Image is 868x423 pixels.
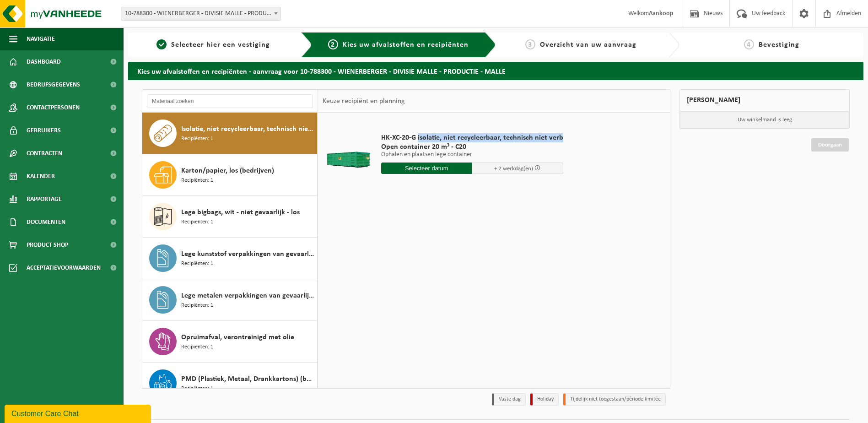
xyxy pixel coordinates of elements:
[343,41,469,49] span: Kies uw afvalstoffen en recipiënten
[181,374,315,385] span: PMD (Plastiek, Metaal, Drankkartons) (bedrijven)
[27,119,61,142] span: Gebruikers
[318,90,410,113] div: Keuze recipiënt en planning
[27,96,80,119] span: Contactpersonen
[492,393,526,406] li: Vaste dag
[563,393,666,406] li: Tijdelijk niet toegestaan/période limitée
[181,385,213,393] span: Recipiënten: 1
[142,196,318,238] button: Lege bigbags, wit - niet gevaarlijk - los Recipiënten: 1
[27,188,62,211] span: Rapportage
[328,39,338,49] span: 2
[381,163,472,174] input: Selecteer datum
[525,39,535,49] span: 3
[181,165,274,176] span: Karton/papier, los (bedrijven)
[181,176,213,185] span: Recipiënten: 1
[181,218,213,227] span: Recipiënten: 1
[27,211,65,233] span: Documenten
[540,41,636,49] span: Overzicht van uw aanvraag
[679,89,850,111] div: [PERSON_NAME]
[27,233,68,256] span: Product Shop
[649,10,674,17] strong: Aankoop
[142,279,318,321] button: Lege metalen verpakkingen van gevaarlijke stoffen Recipiënten: 1
[27,142,62,165] span: Contracten
[181,249,315,260] span: Lege kunststof verpakkingen van gevaarlijke stoffen
[142,154,318,196] button: Karton/papier, los (bedrijven) Recipiënten: 1
[381,133,563,142] span: HK-XC-20-G isolatie, niet recycleerbaar, technisch niet verb
[744,39,754,49] span: 4
[142,238,318,279] button: Lege kunststof verpakkingen van gevaarlijke stoffen Recipiënten: 1
[811,138,849,152] a: Doorgaan
[181,135,213,143] span: Recipiënten: 1
[142,321,318,363] button: Opruimafval, verontreinigd met olie Recipiënten: 1
[27,50,61,73] span: Dashboard
[142,363,318,404] button: PMD (Plastiek, Metaal, Drankkartons) (bedrijven) Recipiënten: 1
[128,62,863,80] h2: Kies uw afvalstoffen en recipiënten - aanvraag voor 10-788300 - WIENERBERGER - DIVISIE MALLE - PR...
[147,94,313,108] input: Materiaal zoeken
[181,124,315,135] span: Isolatie, niet recycleerbaar, technisch niet verbrandbaar (brandbaar)
[27,165,55,188] span: Kalender
[171,41,270,49] span: Selecteer hier een vestiging
[181,207,300,218] span: Lege bigbags, wit - niet gevaarlijk - los
[181,260,213,268] span: Recipiënten: 1
[121,7,280,20] span: 10-788300 - WIENERBERGER - DIVISIE MALLE - PRODUCTIE - MALLE
[181,332,294,343] span: Opruimafval, verontreinigd met olie
[27,256,101,279] span: Acceptatievoorwaarden
[530,393,559,406] li: Holiday
[121,7,281,21] span: 10-788300 - WIENERBERGER - DIVISIE MALLE - PRODUCTIE - MALLE
[181,343,213,352] span: Recipiënten: 1
[27,73,80,96] span: Bedrijfsgegevens
[381,142,563,152] span: Open container 20 m³ - C20
[133,39,294,50] a: 1Selecteer hier een vestiging
[381,152,563,158] p: Ophalen en plaatsen lege container
[181,301,213,310] span: Recipiënten: 1
[181,290,315,301] span: Lege metalen verpakkingen van gevaarlijke stoffen
[142,113,318,154] button: Isolatie, niet recycleerbaar, technisch niet verbrandbaar (brandbaar) Recipiënten: 1
[27,27,55,50] span: Navigatie
[494,166,533,172] span: + 2 werkdag(en)
[156,39,167,49] span: 1
[680,111,849,129] p: Uw winkelmand is leeg
[759,41,799,49] span: Bevestiging
[5,403,153,423] iframe: chat widget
